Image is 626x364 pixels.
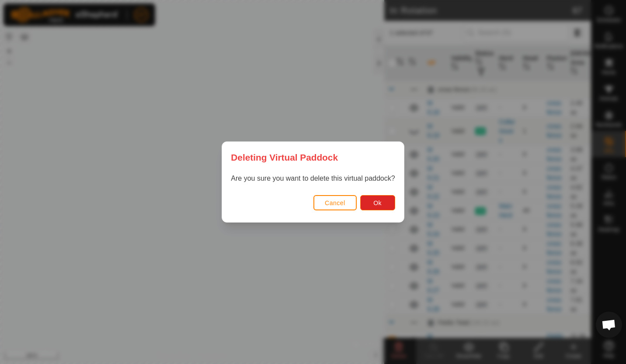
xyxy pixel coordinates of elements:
[231,151,338,164] span: Deleting Virtual Paddock
[596,312,622,338] div: Open chat
[313,195,357,210] button: Cancel
[231,173,395,184] p: Are you sure you want to delete this virtual paddock?
[360,195,395,210] button: Ok
[373,199,382,206] span: Ok
[325,199,345,206] span: Cancel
